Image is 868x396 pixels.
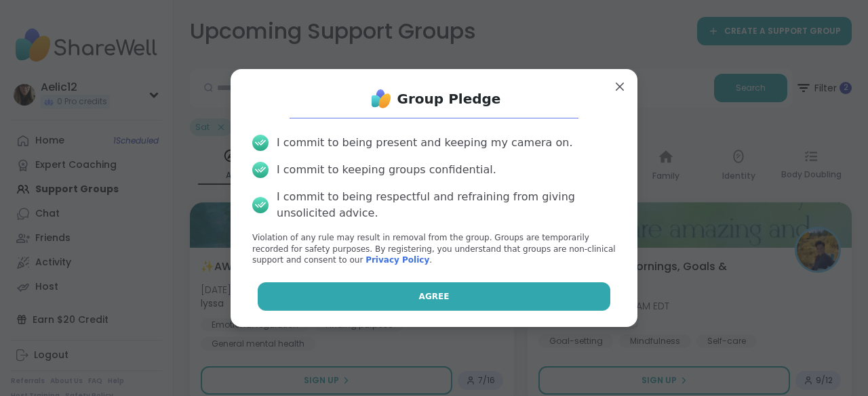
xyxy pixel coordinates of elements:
p: Violation of any rule may result in removal from the group. Groups are temporarily recorded for s... [252,232,616,266]
a: Privacy Policy [366,255,429,265]
div: I commit to keeping groups confidential. [277,162,496,178]
div: I commit to being respectful and refraining from giving unsolicited advice. [277,189,616,221]
img: ShareWell Logo [368,85,395,112]
span: Agree [419,290,450,303]
h1: Group Pledge [397,89,501,108]
div: I commit to being present and keeping my camera on. [277,135,572,151]
button: Agree [258,282,611,311]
